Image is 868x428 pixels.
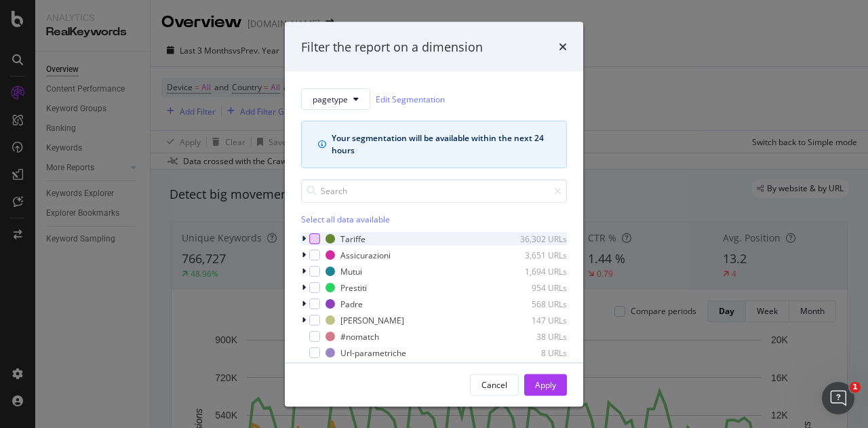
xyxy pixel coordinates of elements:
div: [PERSON_NAME] [340,314,404,326]
div: 3,651 URLs [500,249,567,260]
span: 1 [850,382,861,393]
div: Filter the report on a dimension [301,38,483,56]
div: Mutui [340,265,362,277]
input: Search [301,179,567,203]
div: Cancel [481,378,507,390]
div: 1,694 URLs [500,265,567,277]
div: Tariffe [340,233,366,244]
div: Prestiti [340,281,367,293]
span: pagetype [313,93,348,104]
div: 568 URLs [500,298,567,309]
button: pagetype [301,88,370,110]
div: 8 URLs [500,347,567,358]
div: Select all data available [301,214,567,225]
div: Url-parametriche [340,347,406,358]
div: info banner [301,121,567,168]
div: 36,302 URLs [500,233,567,244]
div: Your segmentation will be available within the next 24 hours [332,132,550,157]
button: Apply [524,374,567,395]
div: Assicurazioni [340,249,391,260]
div: 954 URLs [500,281,567,293]
div: #nomatch [340,330,379,342]
div: modal [285,22,583,406]
button: Cancel [470,374,519,395]
div: Padre [340,298,363,309]
div: 38 URLs [500,330,567,342]
iframe: Intercom live chat [822,382,854,414]
div: 147 URLs [500,314,567,326]
div: times [559,38,567,56]
a: Edit Segmentation [376,92,445,106]
div: Apply [535,378,556,390]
